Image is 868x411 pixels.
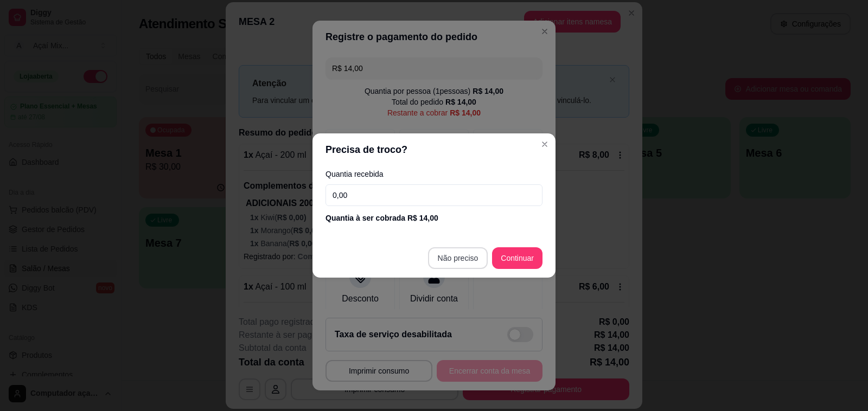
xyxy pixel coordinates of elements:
header: Precisa de troco? [312,133,556,166]
label: Quantia recebida [325,170,542,178]
button: Close [536,136,553,153]
button: Continuar [492,247,542,269]
button: Não preciso [428,247,488,269]
div: Quantia à ser cobrada R$ 14,00 [325,213,542,223]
